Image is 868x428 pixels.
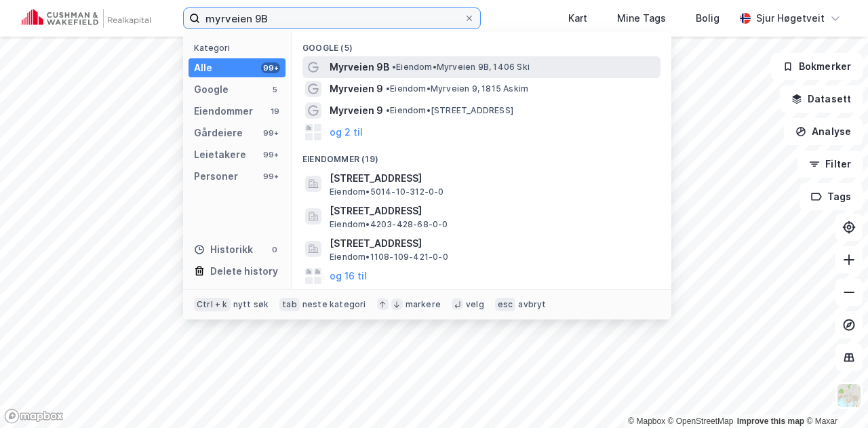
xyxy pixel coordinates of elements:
div: Historikk [194,241,253,258]
a: Mapbox [628,416,665,426]
span: [STREET_ADDRESS] [330,235,655,252]
span: Eiendom • Myrveien 9, 1815 Askim [386,83,528,94]
div: 0 [269,244,280,255]
button: Bokmerker [771,53,863,80]
span: Myrveien 9 [330,102,383,119]
button: Filter [797,151,863,178]
span: Myrveien 9B [330,59,389,75]
div: Google (5) [292,32,671,56]
span: Eiendom • 5014-10-312-0-0 [330,187,444,197]
div: Personer [194,168,238,184]
div: 99+ [261,128,280,138]
div: 99+ [261,171,280,182]
div: Ctrl + k [194,298,231,311]
div: 19 [269,106,280,117]
div: avbryt [518,299,546,310]
div: Eiendommer (19) [292,143,671,168]
div: 5 [269,84,280,95]
div: neste kategori [302,299,366,310]
span: Eiendom • Myrveien 9B, 1406 Ski [392,62,530,73]
div: 99+ [261,62,280,73]
div: markere [406,299,441,310]
div: tab [279,298,300,311]
button: Datasett [780,85,863,113]
div: Gårdeiere [194,125,243,141]
iframe: Chat Widget [800,363,868,428]
span: • [392,62,396,72]
div: nytt søk [233,299,269,310]
div: velg [466,299,484,310]
div: Kategori [194,43,285,53]
div: Mine Tags [617,10,666,26]
div: Eiendommer [194,103,253,119]
div: 99+ [261,149,280,160]
div: esc [495,298,516,311]
span: [STREET_ADDRESS] [330,170,655,187]
div: Leietakere [194,147,246,163]
div: Google [194,81,229,98]
a: Mapbox homepage [4,408,64,424]
span: Eiendom • 1108-109-421-0-0 [330,252,448,262]
span: [STREET_ADDRESS] [330,203,655,219]
button: og 2 til [330,124,363,140]
span: • [386,83,390,94]
button: og 16 til [330,268,367,284]
div: Kart [568,10,587,26]
span: Eiendom • 4203-428-68-0-0 [330,219,448,230]
span: • [386,105,390,115]
img: cushman-wakefield-realkapital-logo.202ea83816669bd177139c58696a8fa1.svg [22,9,151,28]
button: Tags [800,183,863,210]
button: Analyse [784,118,863,145]
div: Kontrollprogram for chat [800,363,868,428]
a: Improve this map [737,416,804,426]
div: Bolig [696,10,719,26]
span: Myrveien 9 [330,81,383,97]
a: OpenStreetMap [668,416,734,426]
input: Søk på adresse, matrikkel, gårdeiere, leietakere eller personer [200,8,464,28]
div: Delete history [210,263,278,279]
div: Sjur Høgetveit [756,10,825,26]
div: Alle [194,60,212,76]
span: Eiendom • [STREET_ADDRESS] [386,105,513,116]
div: Gårdeiere (99+) [292,287,671,311]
